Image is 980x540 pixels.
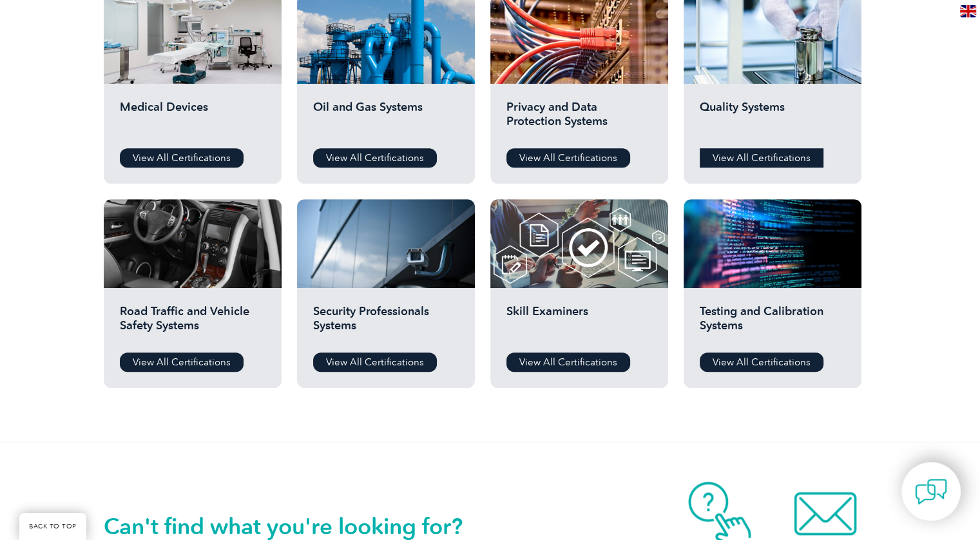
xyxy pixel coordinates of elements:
h2: Testing and Calibration Systems [700,304,845,343]
a: View All Certifications [700,148,823,168]
h2: Medical Devices [120,100,265,139]
h2: Privacy and Data Protection Systems [506,100,652,139]
h2: Oil and Gas Systems [313,100,459,139]
h2: Can't find what you're looking for? [104,516,490,537]
a: View All Certifications [313,352,437,372]
a: View All Certifications [506,148,630,168]
a: View All Certifications [313,148,437,168]
h2: Road Traffic and Vehicle Safety Systems [120,304,265,343]
h2: Security Professionals Systems [313,304,459,343]
h2: Quality Systems [700,100,845,139]
img: en [960,5,976,17]
a: View All Certifications [700,352,823,372]
a: View All Certifications [120,352,244,372]
a: View All Certifications [506,352,630,372]
a: BACK TO TOP [19,513,86,540]
h2: Skill Examiners [506,304,652,343]
img: contact-chat.png [915,476,947,508]
a: View All Certifications [120,148,244,168]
